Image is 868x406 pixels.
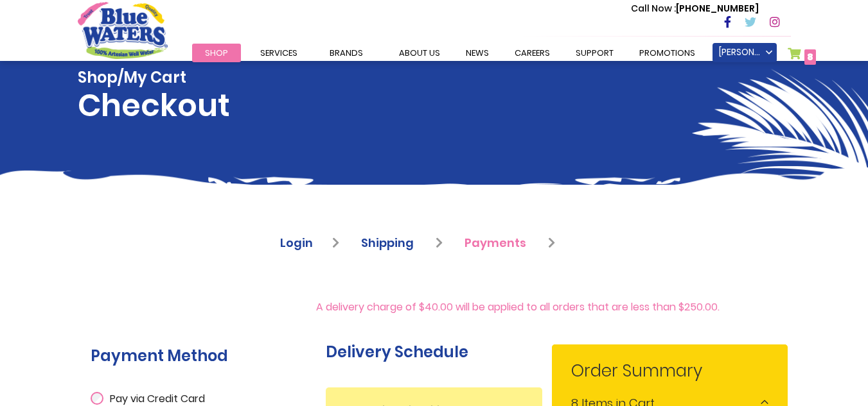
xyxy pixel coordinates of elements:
[78,2,168,58] a: store logo
[563,44,626,62] a: support
[465,235,555,251] a: Payments
[260,47,297,59] span: Services
[280,235,339,251] a: Login
[502,44,563,62] a: careers
[453,44,502,62] a: News
[361,235,414,251] span: Shipping
[110,391,205,406] span: Pay via Credit Card
[788,47,817,66] a: 8
[807,51,813,63] span: 8
[465,235,526,251] span: Payments
[713,43,777,62] a: [PERSON_NAME]
[626,44,708,62] a: Promotions
[81,300,788,315] div: A delivery charge of $40.00 will be applied to all orders that are less than $250.00.
[91,337,307,385] div: Payment Method
[330,47,363,59] span: Brands
[361,235,443,251] a: Shipping
[326,343,542,362] h1: Delivery Schedule
[78,69,230,87] span: Shop/My Cart
[631,2,759,15] p: [PHONE_NUMBER]
[631,2,676,15] span: Call Now :
[386,44,453,62] a: about us
[205,47,228,59] span: Shop
[571,359,768,390] span: Order Summary
[78,69,230,124] h1: Checkout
